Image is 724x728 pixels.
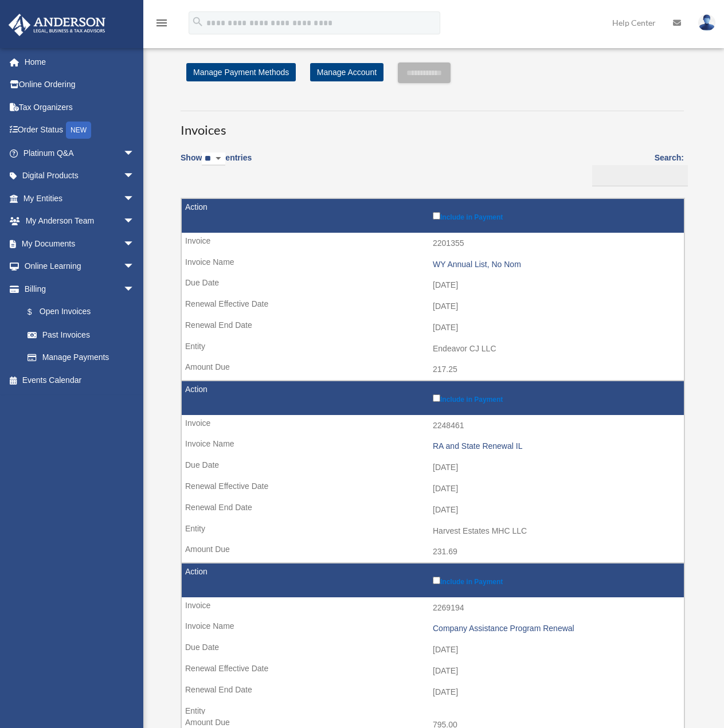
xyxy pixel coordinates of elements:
[16,300,140,324] a: $Open Invoices
[588,151,684,186] label: Search:
[123,277,146,301] span: arrow_drop_down
[182,639,684,661] td: [DATE]
[433,624,678,633] div: Company Assistance Program Renewal
[182,415,684,437] td: 2248461
[433,394,440,402] input: Include in Payment
[433,212,440,220] input: Include in Payment
[182,233,684,255] td: 2201355
[433,260,678,269] div: WY Annual List, No Nom
[123,142,146,165] span: arrow_drop_down
[182,478,684,500] td: [DATE]
[5,14,109,36] img: Anderson Advisors Platinum Portal
[8,73,152,96] a: Online Ordering
[8,96,152,119] a: Tax Organizers
[123,255,146,279] span: arrow_drop_down
[592,165,688,187] input: Search:
[8,255,152,278] a: Online Learningarrow_drop_down
[182,499,684,521] td: [DATE]
[16,346,146,369] a: Manage Payments
[123,165,146,188] span: arrow_drop_down
[182,541,684,563] td: 231.69
[202,152,225,166] select: Showentries
[8,119,152,142] a: Order StatusNEW
[8,165,152,187] a: Digital Productsarrow_drop_down
[181,151,252,177] label: Show entries
[155,16,169,30] i: menu
[698,14,715,31] img: User Pic
[191,15,204,28] i: search
[182,275,684,296] td: [DATE]
[433,392,678,404] label: Include in Payment
[8,142,152,165] a: Platinum Q&Aarrow_drop_down
[433,577,440,584] input: Include in Payment
[182,597,684,619] td: 2269194
[8,369,152,392] a: Events Calendar
[8,210,152,233] a: My Anderson Teamarrow_drop_down
[433,210,678,221] label: Include in Payment
[182,520,684,542] td: Harvest Estates MHC LLC
[8,232,152,255] a: My Documentsarrow_drop_down
[8,277,146,300] a: Billingarrow_drop_down
[123,210,146,233] span: arrow_drop_down
[433,441,678,451] div: RA and State Renewal IL
[310,63,383,81] a: Manage Account
[66,122,91,139] div: NEW
[8,187,152,210] a: My Entitiesarrow_drop_down
[181,111,684,139] h3: Invoices
[182,296,684,318] td: [DATE]
[182,457,684,479] td: [DATE]
[182,338,684,360] td: Endeavor CJ LLC
[433,574,678,586] label: Include in Payment
[186,63,296,81] a: Manage Payment Methods
[182,359,684,381] td: 217.25
[182,682,684,703] td: [DATE]
[123,232,146,256] span: arrow_drop_down
[123,187,146,210] span: arrow_drop_down
[155,20,169,30] a: menu
[182,660,684,682] td: [DATE]
[34,305,40,319] span: $
[182,317,684,339] td: [DATE]
[16,323,146,346] a: Past Invoices
[8,50,152,73] a: Home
